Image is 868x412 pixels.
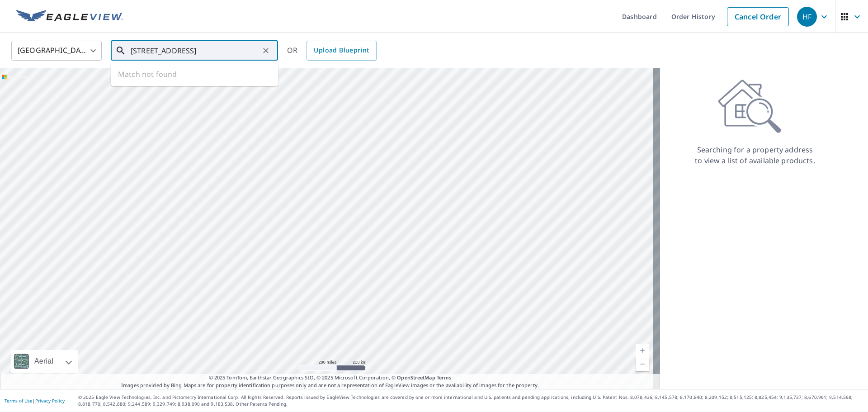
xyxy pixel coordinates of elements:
p: | [5,398,65,403]
div: HF [797,7,817,27]
a: Current Level 5, Zoom Out [636,357,649,371]
div: OR [287,41,377,61]
div: Aerial [32,350,56,373]
p: Searching for a property address to view a list of available products. [694,144,816,166]
div: [GEOGRAPHIC_DATA] [11,38,102,63]
p: © 2025 Eagle View Technologies, Inc. and Pictometry International Corp. All Rights Reserved. Repo... [78,394,863,407]
input: Search by address or latitude-longitude [131,38,259,63]
img: EV Logo [16,10,123,24]
a: Current Level 5, Zoom In [636,344,649,357]
a: OpenStreetMap [397,374,435,381]
a: Terms of Use [5,398,33,404]
span: © 2025 TomTom, Earthstar Geographics SIO, © 2025 Microsoft Corporation, © [209,374,452,382]
span: Upload Blueprint [314,45,369,56]
button: Clear [259,44,272,57]
a: Privacy Policy [35,398,65,404]
a: Terms [437,374,452,381]
a: Cancel Order [727,7,789,26]
div: Aerial [11,350,78,373]
a: Upload Blueprint [307,41,376,61]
